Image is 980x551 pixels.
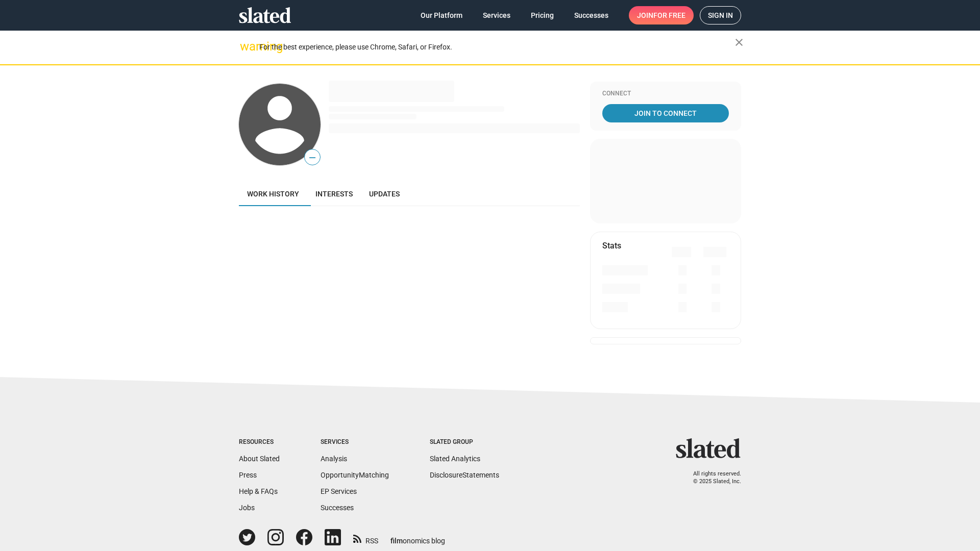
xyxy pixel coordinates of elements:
p: All rights reserved. © 2025 Slated, Inc. [682,470,741,485]
a: Sign in [700,6,741,24]
a: Our Platform [412,6,471,24]
span: Services [483,6,510,24]
a: Help & FAQs [239,487,278,495]
span: Join [637,6,685,24]
mat-card-title: Stats [602,240,621,251]
span: Successes [574,6,608,24]
a: Work history [239,182,307,206]
div: Resources [239,438,280,446]
a: Successes [321,504,354,512]
span: Work history [247,190,299,198]
div: Services [321,438,389,446]
span: film [390,537,403,545]
span: Join To Connect [604,104,727,122]
a: Joinfor free [629,6,694,24]
span: — [305,151,320,164]
span: Updates [369,190,400,198]
span: Interests [315,190,353,198]
span: Pricing [531,6,554,24]
span: Our Platform [421,6,462,24]
a: Services [475,6,519,24]
a: Interests [307,182,361,206]
a: RSS [353,530,378,546]
div: For the best experience, please use Chrome, Safari, or Firefox. [259,40,735,54]
a: Successes [566,6,617,24]
a: Slated Analytics [430,455,480,463]
mat-icon: close [733,36,745,48]
div: Connect [602,90,729,98]
a: Pricing [523,6,562,24]
a: Press [239,471,257,479]
a: DisclosureStatements [430,471,499,479]
span: for free [653,6,685,24]
span: Sign in [708,7,733,24]
a: Analysis [321,455,347,463]
a: About Slated [239,455,280,463]
a: EP Services [321,487,357,495]
div: Slated Group [430,438,499,446]
a: Join To Connect [602,104,729,122]
a: Updates [361,182,408,206]
mat-icon: warning [240,40,252,53]
a: filmonomics blog [390,528,445,546]
a: Jobs [239,504,255,512]
a: OpportunityMatching [321,471,389,479]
